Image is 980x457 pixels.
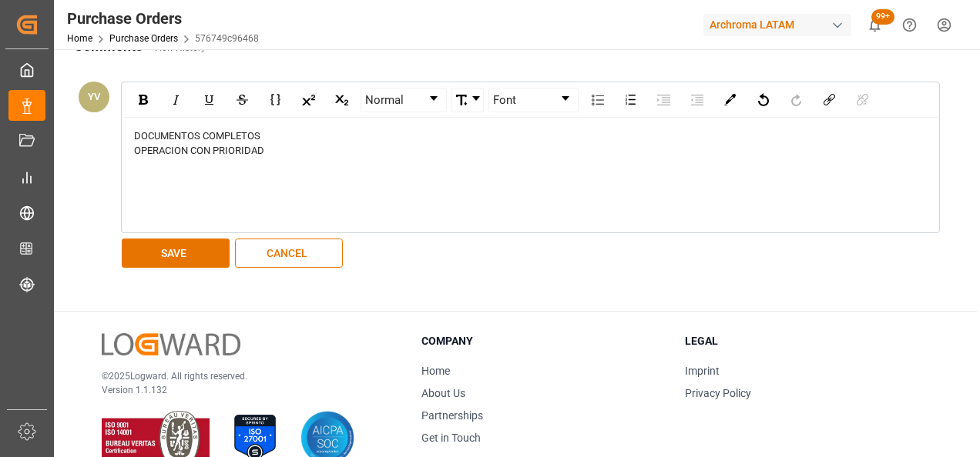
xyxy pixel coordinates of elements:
[650,88,677,112] div: Indent
[685,333,929,349] h3: Legal
[123,83,938,118] div: rdw-toolbar
[703,14,851,36] div: Archroma LATAM
[452,88,483,112] a: Font Size
[235,239,343,268] button: CANCEL
[683,88,710,112] div: Outdent
[617,88,644,112] div: Ordered
[67,33,92,44] a: Home
[421,409,483,422] a: Partnerships
[713,88,747,112] div: rdw-color-picker
[685,365,720,377] a: Imprint
[488,88,579,112] div: rdw-dropdown
[421,432,481,444] a: Get in Touch
[685,387,751,399] a: Privacy Policy
[129,88,156,112] div: Bold
[67,7,259,30] div: Purchase Orders
[816,88,843,112] div: Link
[134,128,928,158] div: rdw-editor
[584,88,611,112] div: Unordered
[123,83,938,232] div: rdw-wrapper
[703,10,857,39] button: Archroma LATAM
[871,9,894,25] span: 99+
[783,88,810,112] div: Redo
[88,91,100,102] span: YV
[750,88,777,112] div: Undo
[747,88,813,112] div: rdw-history-control
[813,88,879,112] div: rdw-link-control
[229,88,256,112] div: Strikethrough
[109,33,178,44] a: Purchase Orders
[421,387,465,399] a: About Us
[262,88,289,112] div: Monospace
[196,88,223,112] div: Underline
[295,88,322,112] div: Superscript
[361,88,447,112] div: rdw-dropdown
[134,145,264,156] span: OPERACION CON PRIORIDAD
[486,88,581,112] div: rdw-font-family-control
[451,88,484,112] div: rdw-dropdown
[361,88,446,112] a: Block Type
[892,8,927,42] button: Help Center
[493,92,516,109] span: Font
[102,333,240,355] img: Logward Logo
[421,365,450,377] a: Home
[449,88,486,112] div: rdw-font-size-control
[102,369,383,383] p: © 2025 Logward. All rights reserved.
[849,88,876,112] div: Unlink
[328,88,355,112] div: Subscript
[358,88,449,112] div: rdw-block-control
[102,383,383,397] p: Version 1.1.132
[134,130,260,142] span: DOCUMENTOS COMPLETOS
[122,239,230,268] button: SAVE
[421,333,666,349] h3: Company
[126,88,358,112] div: rdw-inline-control
[489,88,578,112] a: Font
[581,88,713,112] div: rdw-list-control
[365,92,404,109] span: Normal
[163,88,190,112] div: Italic
[857,8,892,42] button: show 100 new notifications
